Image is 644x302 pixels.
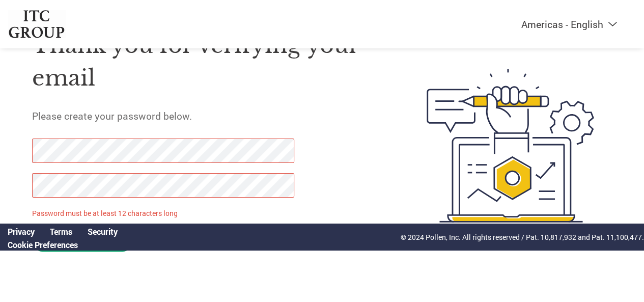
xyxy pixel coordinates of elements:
a: Terms [50,226,72,237]
a: Security [88,226,118,237]
h1: Thank you for verifying your email [32,29,380,95]
p: Password must be at least 12 characters long [32,208,296,218]
img: ITC Group [8,10,66,38]
img: create-password [409,14,611,277]
a: Privacy [8,226,35,237]
p: © 2024 Pollen, Inc. All rights reserved / Pat. 10,817,932 and Pat. 11,100,477. [401,232,644,242]
h5: Please create your password below. [32,109,380,122]
a: Cookie Preferences, opens a dedicated popup modal window [8,239,78,250]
